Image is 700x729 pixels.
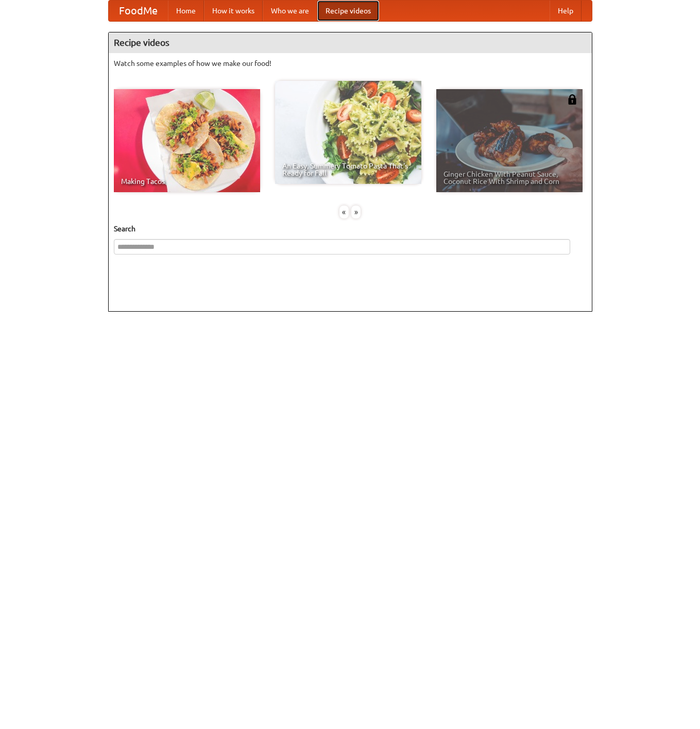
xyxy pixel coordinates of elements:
span: Making Tacos [121,178,253,185]
a: FoodMe [109,1,168,21]
a: How it works [204,1,263,21]
p: Watch some examples of how we make our food! [114,58,587,69]
h4: Recipe videos [109,32,592,53]
div: » [351,206,361,218]
a: Home [168,1,204,21]
a: Making Tacos [114,89,260,192]
a: An Easy, Summery Tomato Pasta That's Ready for Fall [275,81,421,184]
img: 483408.png [567,94,577,105]
div: « [339,206,349,218]
span: An Easy, Summery Tomato Pasta That's Ready for Fall [282,162,414,177]
a: Recipe videos [317,1,379,21]
h5: Search [114,224,587,234]
a: Who we are [263,1,317,21]
a: Help [550,1,582,21]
